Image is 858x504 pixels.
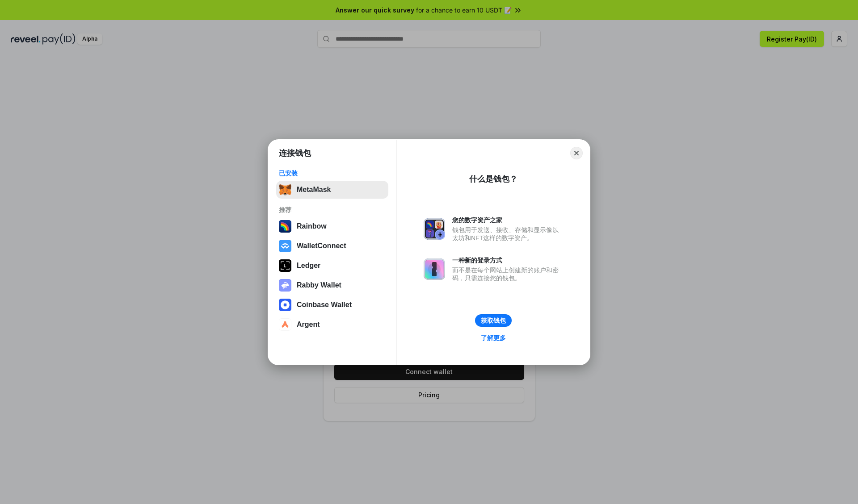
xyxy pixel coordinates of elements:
[279,220,291,233] img: svg+xml,%3Csvg%20width%3D%22120%22%20height%3D%22120%22%20viewBox%3D%220%200%20120%20120%22%20fil...
[279,279,291,292] img: svg+xml,%3Csvg%20xmlns%3D%22http%3A%2F%2Fwww.w3.org%2F2000%2Fsvg%22%20fill%3D%22none%22%20viewBox...
[279,169,386,177] div: 已安装
[297,222,327,230] div: Rainbow
[570,147,583,159] button: Close
[297,321,320,329] div: Argent
[276,217,388,235] button: Rainbow
[276,237,388,255] button: WalletConnect
[452,226,563,242] div: 钱包用于发送、接收、存储和显示像以太坊和NFT这样的数字资产。
[452,256,563,264] div: 一种新的登录方式
[424,218,445,240] img: svg+xml,%3Csvg%20xmlns%3D%22http%3A%2F%2Fwww.w3.org%2F2000%2Fsvg%22%20fill%3D%22none%22%20viewBox...
[297,301,352,309] div: Coinbase Wallet
[279,299,291,311] img: svg+xml,%3Csvg%20width%3D%2228%22%20height%3D%2228%22%20viewBox%3D%220%200%2028%2028%22%20fill%3D...
[279,183,291,196] img: svg+xml,%3Csvg%20fill%3D%22none%22%20height%3D%2233%22%20viewBox%3D%220%200%2035%2033%22%20width%...
[276,316,388,333] button: Argent
[276,296,388,314] button: Coinbase Wallet
[297,262,320,270] div: Ledger
[452,266,563,282] div: 而不是在每个网站上创建新的账户和密码，只需连接您的钱包。
[469,174,517,184] div: 什么是钱包？
[279,148,311,158] h1: 连接钱包
[481,317,506,325] div: 获取钱包
[475,332,511,344] a: 了解更多
[279,240,291,252] img: svg+xml,%3Csvg%20width%3D%2228%22%20height%3D%2228%22%20viewBox%3D%220%200%2028%2028%22%20fill%3D...
[424,258,445,280] img: svg+xml,%3Csvg%20xmlns%3D%22http%3A%2F%2Fwww.w3.org%2F2000%2Fsvg%22%20fill%3D%22none%22%20viewBox...
[279,318,291,331] img: svg+xml,%3Csvg%20width%3D%2228%22%20height%3D%2228%22%20viewBox%3D%220%200%2028%2028%22%20fill%3D...
[276,276,388,294] button: Rabby Wallet
[297,186,331,194] div: MetaMask
[452,216,563,224] div: 您的数字资产之家
[297,242,346,250] div: WalletConnect
[475,314,512,327] button: 获取钱包
[276,257,388,275] button: Ledger
[297,281,341,289] div: Rabby Wallet
[279,259,291,272] img: svg+xml,%3Csvg%20xmlns%3D%22http%3A%2F%2Fwww.w3.org%2F2000%2Fsvg%22%20width%3D%2228%22%20height%3...
[276,181,388,199] button: MetaMask
[279,206,386,214] div: 推荐
[481,334,506,342] div: 了解更多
